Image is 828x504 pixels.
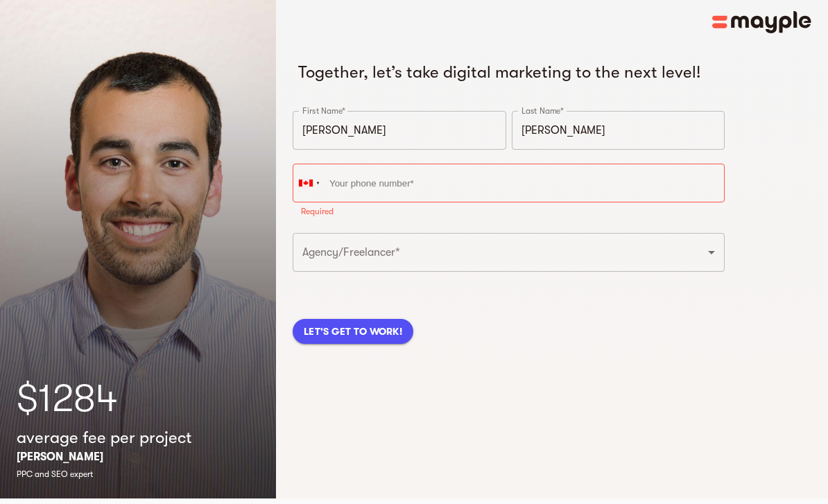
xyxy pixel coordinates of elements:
[293,164,725,202] input: Your phone number*
[293,111,506,150] input: First Name*
[304,323,402,340] span: LET'S GET TO WORK!
[293,319,413,344] button: LET'S GET TO WORK!
[512,111,725,150] input: Last Name*
[293,164,325,202] div: Canada: +1
[298,61,719,83] h5: Together, let’s take digital marketing to the next level!
[712,11,811,33] img: Main logo
[301,207,334,216] span: Required
[17,426,192,449] h5: average fee per project
[17,371,259,426] h1: $1284
[17,449,103,465] p: [PERSON_NAME]
[17,469,93,479] span: PPC and SEO expert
